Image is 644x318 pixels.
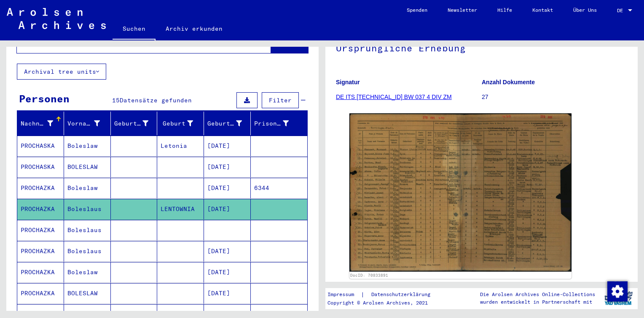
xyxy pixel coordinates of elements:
[251,112,307,135] mat-header-cell: Prisoner #
[207,117,252,130] div: Geburtsdatum
[64,241,111,262] mat-cell: Boleslaus
[21,117,64,130] div: Nachname
[64,112,111,135] mat-header-cell: Vorname
[120,96,192,104] span: Datensätze gefunden
[207,119,242,128] div: Geburtsdatum
[64,178,111,198] mat-cell: Boleslaw
[204,157,251,177] mat-cell: [DATE]
[17,199,64,219] mat-cell: PROCHAZKA
[607,281,628,302] img: Zustimmung ändern
[64,220,111,241] mat-cell: Boleslaus
[113,19,156,40] a: Suchen
[336,29,627,66] h1: Ursprüngliche Erhebung
[17,241,64,262] mat-cell: PROCHAZKA
[156,19,233,39] a: Archiv erkunden
[204,199,251,219] mat-cell: [DATE]
[17,136,64,156] mat-cell: PROCHASKA
[327,299,440,307] p: Copyright © Arolsen Archives, 2021
[365,290,440,299] a: Datenschutzerklärung
[204,241,251,262] mat-cell: [DATE]
[157,199,204,219] mat-cell: LENTOWNIA
[336,79,360,86] b: Signatur
[157,112,204,135] mat-header-cell: Geburt‏
[17,64,106,80] button: Archival tree units
[254,117,299,130] div: Prisoner #
[17,262,64,283] mat-cell: PROCHAZKA
[64,136,111,156] mat-cell: Boleslaw
[17,157,64,177] mat-cell: PROCHASKA
[204,262,251,283] mat-cell: [DATE]
[204,283,251,304] mat-cell: [DATE]
[349,113,572,272] img: 001.jpg
[607,281,627,301] div: Zustimmung ändern
[111,112,158,135] mat-header-cell: Geburtsname
[17,178,64,198] mat-cell: PROCHAZKA
[19,91,70,106] div: Personen
[204,112,251,135] mat-header-cell: Geburtsdatum
[112,96,120,104] span: 15
[254,119,289,128] div: Prisoner #
[17,283,64,304] mat-cell: PROCHAZKA
[64,262,111,283] mat-cell: Boleslaw
[161,117,204,130] div: Geburt‏
[482,79,535,86] b: Anzahl Dokumente
[17,220,64,241] mat-cell: PROCHAZKA
[204,136,251,156] mat-cell: [DATE]
[64,199,111,219] mat-cell: Boleslaus
[204,178,251,198] mat-cell: [DATE]
[157,136,204,156] mat-cell: Letonia
[480,298,595,306] p: wurden entwickelt in Partnerschaft mit
[350,273,388,278] a: DocID: 70833891
[327,290,361,299] a: Impressum
[7,8,106,29] img: Arolsen_neg.svg
[67,117,110,130] div: Vorname
[64,283,111,304] mat-cell: BOLESLAW
[617,8,626,13] span: DE
[480,291,595,298] p: Die Arolsen Archives Online-Collections
[269,96,292,104] span: Filter
[67,119,100,128] div: Vorname
[17,112,64,135] mat-header-cell: Nachname
[336,94,452,100] a: DE ITS [TECHNICAL_ID] BW 037 4 DIV ZM
[327,290,440,299] div: |
[64,157,111,177] mat-cell: BOLESLAW
[161,119,193,128] div: Geburt‏
[251,178,307,198] mat-cell: 6344
[603,288,634,309] img: yv_logo.png
[482,93,627,102] p: 27
[114,117,159,130] div: Geburtsname
[21,119,53,128] div: Nachname
[114,119,149,128] div: Geburtsname
[262,92,299,108] button: Filter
